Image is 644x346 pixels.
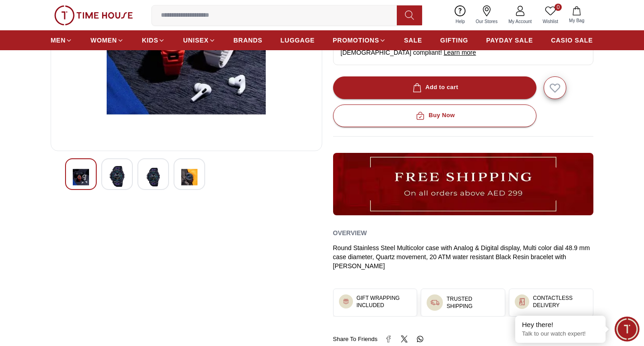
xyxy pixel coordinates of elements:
span: Wishlist [539,18,562,25]
span: KIDS [142,36,158,45]
div: Buy Now [414,110,455,121]
img: ... [343,298,349,305]
h3: GIFT WRAPPING INCLUDED [357,294,412,309]
img: ... [333,153,593,215]
span: Our Stores [472,18,501,25]
button: Add to cart [333,76,536,99]
h3: TRUSTED SHIPPING [447,295,499,310]
span: WOMEN [90,36,117,45]
a: MEN [51,32,72,48]
span: SALE [404,36,422,45]
span: BRANDS [234,36,263,45]
img: ... [54,5,133,25]
img: G-SHOCK Men's Analog & Digital Multi Color Dial Watch - GBA-900-1A6DR [73,166,89,188]
img: ... [430,298,439,307]
span: Help [452,18,469,25]
span: My Account [505,18,536,25]
a: UNISEX [183,32,215,48]
button: Buy Now [333,104,536,127]
a: BRANDS [234,32,263,48]
div: Add to cart [411,82,458,93]
span: My Bag [565,17,588,24]
span: Learn more [444,49,476,56]
a: Help [450,4,470,27]
button: My Bag [564,5,590,26]
a: WOMEN [90,32,124,48]
a: KIDS [142,32,165,48]
span: CASIO SALE [551,36,593,45]
span: LUGGAGE [281,36,315,45]
span: UNISEX [183,36,208,45]
span: PAYDAY SALE [486,36,533,45]
a: CASIO SALE [551,32,593,48]
div: Round Stainless Steel Multicolor case with Analog & Digital display, Multi color dial 48.9 mm cas... [333,243,594,270]
img: G-SHOCK Men's Analog & Digital Multi Color Dial Watch - GBA-900-1A6DR [109,166,125,187]
a: LUGGAGE [281,32,315,48]
a: 0Wishlist [537,4,564,27]
p: Talk to our watch expert! [522,330,599,338]
h2: Overview [333,226,367,240]
span: Share To Friends [333,335,378,344]
span: 0 [555,4,562,11]
a: GIFTING [440,32,468,48]
img: G-SHOCK Men's Analog & Digital Multi Color Dial Watch - GBA-900-1A6DR [145,166,161,188]
div: Chat Widget [615,317,639,341]
a: PAYDAY SALE [486,32,533,48]
div: Hey there! [522,320,599,329]
img: ... [518,298,526,305]
h3: CONTACTLESS DELIVERY [533,294,588,309]
a: Our Stores [470,4,503,27]
a: SALE [404,32,422,48]
img: G-SHOCK Men's Analog & Digital Multi Color Dial Watch - GBA-900-1A6DR [181,166,197,188]
span: MEN [51,36,66,45]
span: PROMOTIONS [333,36,379,45]
a: PROMOTIONS [333,32,386,48]
span: GIFTING [440,36,468,45]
